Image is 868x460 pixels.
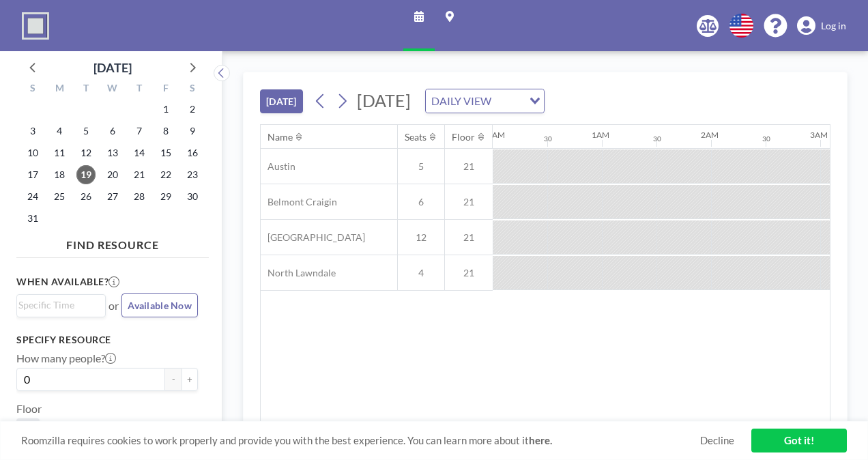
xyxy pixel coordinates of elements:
span: Friday, August 8, 2025 [156,121,175,141]
button: + [182,368,198,391]
div: M [46,81,73,98]
div: 30 [762,134,770,143]
span: Monday, August 4, 2025 [50,121,69,141]
span: Saturday, August 2, 2025 [183,100,202,119]
span: or [108,299,119,313]
div: S [179,81,205,98]
div: 1AM [592,130,609,140]
label: Floor [16,402,42,416]
span: 21 [445,196,493,208]
span: Friday, August 22, 2025 [156,165,175,184]
span: Wednesday, August 27, 2025 [103,187,122,206]
span: 4 [398,267,444,279]
div: Search for option [17,295,105,315]
span: Thursday, August 21, 2025 [130,165,149,184]
div: W [100,81,126,98]
span: 21 [445,160,493,173]
span: 21 [445,267,493,279]
span: Sunday, August 3, 2025 [23,121,42,141]
span: Tuesday, August 26, 2025 [76,187,96,206]
span: Wednesday, August 13, 2025 [103,143,122,162]
span: Belmont Craigin [261,196,337,208]
button: [DATE] [260,89,303,113]
a: Log in [797,16,846,35]
span: Friday, August 1, 2025 [156,100,175,119]
span: Tuesday, August 12, 2025 [76,143,96,162]
span: 21 [445,231,493,244]
div: S [20,81,46,98]
span: Monday, August 25, 2025 [50,187,69,206]
span: Sunday, August 17, 2025 [23,165,42,184]
span: Wednesday, August 20, 2025 [103,165,122,184]
a: here. [529,434,552,446]
span: DAILY VIEW [429,92,494,110]
span: Monday, August 18, 2025 [50,165,69,184]
div: T [73,81,100,98]
span: [DATE] [357,90,411,111]
span: Saturday, August 30, 2025 [183,187,202,206]
span: Log in [821,20,846,32]
span: Available Now [128,300,192,311]
span: Saturday, August 23, 2025 [183,165,202,184]
div: 12AM [482,130,505,140]
span: Friday, August 29, 2025 [156,187,175,206]
div: 30 [653,134,661,143]
input: Search for option [495,92,521,110]
span: Saturday, August 9, 2025 [183,121,202,141]
input: Search for option [18,298,98,313]
span: 5 [398,160,444,173]
span: Tuesday, August 5, 2025 [76,121,96,141]
label: How many people? [16,351,116,365]
span: North Lawndale [261,267,336,279]
a: Decline [700,434,734,447]
span: Sunday, August 24, 2025 [23,187,42,206]
div: 2AM [701,130,719,140]
div: 30 [544,134,552,143]
span: Sunday, August 31, 2025 [23,209,42,228]
span: Saturday, August 16, 2025 [183,143,202,162]
span: [GEOGRAPHIC_DATA] [261,231,365,244]
img: organization-logo [22,12,49,40]
span: 12 [398,231,444,244]
span: Tuesday, August 19, 2025 [76,165,96,184]
h4: FIND RESOURCE [16,233,209,252]
span: Austin [261,160,295,173]
span: Friday, August 15, 2025 [156,143,175,162]
div: Name [267,131,293,143]
button: Available Now [121,293,198,317]
span: Wednesday, August 6, 2025 [103,121,122,141]
div: T [126,81,152,98]
span: Thursday, August 14, 2025 [130,143,149,162]
a: Got it! [751,429,847,452]
div: 3AM [810,130,828,140]
div: Floor [452,131,475,143]
div: Search for option [426,89,544,113]
span: Roomzilla requires cookies to work properly and provide you with the best experience. You can lea... [21,434,700,447]
span: Sunday, August 10, 2025 [23,143,42,162]
span: Thursday, August 28, 2025 [130,187,149,206]
span: Thursday, August 7, 2025 [130,121,149,141]
div: Seats [405,131,426,143]
span: Monday, August 11, 2025 [50,143,69,162]
div: [DATE] [93,58,132,77]
button: - [165,368,182,391]
h3: Specify resource [16,334,198,346]
span: 6 [398,196,444,208]
div: F [152,81,179,98]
